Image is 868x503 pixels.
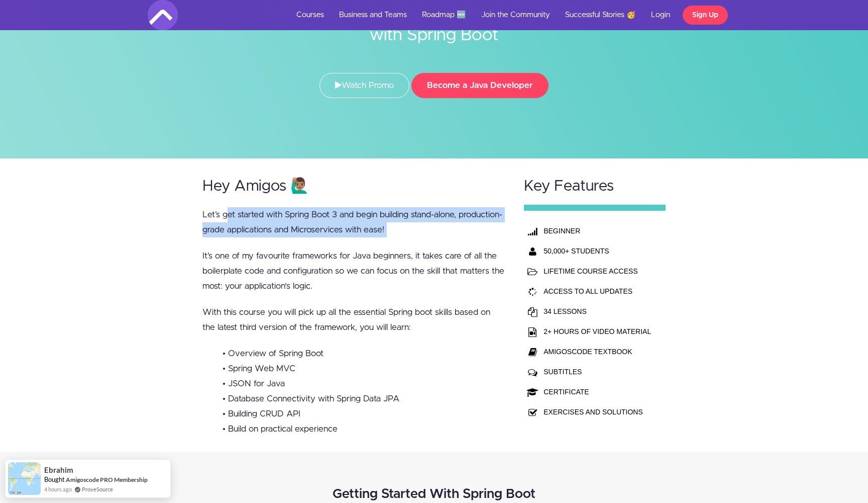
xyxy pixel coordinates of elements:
[541,321,654,342] td: 2+ HOURS OF VIDEO MATERIAL
[541,301,654,321] td: 34 LESSONS
[223,422,505,437] li: • Build on practical experience
[223,391,505,406] li: • Database Connectivity with Spring Data JPA
[683,6,728,25] a: Sign Up
[44,485,72,493] span: 4 hours ago
[8,462,41,495] img: provesource social proof notification image
[541,221,654,241] th: BEGINNER
[147,487,721,501] h2: Getting Started With Spring Boot
[223,406,505,422] li: • Building CRUD API
[541,261,654,281] td: LIFETIME COURSE ACCESS
[44,475,65,483] span: Bought
[223,346,505,361] li: • Overview of Spring Boot
[524,178,666,195] h2: Key Features
[411,73,549,98] button: Become a Java Developer
[66,475,148,484] a: Amigoscode PRO Membership
[223,361,505,376] li: • Spring Web MVC
[202,178,505,195] h2: Hey Amigos 🙋🏽‍♂️
[319,73,409,98] a: Watch Promo
[541,402,654,422] td: EXERCISES AND SOLUTIONS
[541,362,654,382] td: SUBTITLES
[202,248,505,294] p: It’s one of my favourite frameworks for Java beginners, it takes care of all the boilerplate code...
[541,281,654,301] td: ACCESS TO ALL UPDATES
[541,382,654,402] td: CERTIFICATE
[223,376,505,391] li: • JSON for Java
[541,241,654,261] th: 50,000+ STUDENTS
[202,305,505,335] p: With this course you will pick up all the essential Spring boot skills based on the latest third ...
[44,466,73,474] span: Ebrahim
[202,207,505,237] p: Let’s get started with Spring Boot 3 and begin building stand-alone, production-grade application...
[541,342,654,362] td: AMIGOSCODE TEXTBOOK
[82,485,113,493] a: ProveSource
